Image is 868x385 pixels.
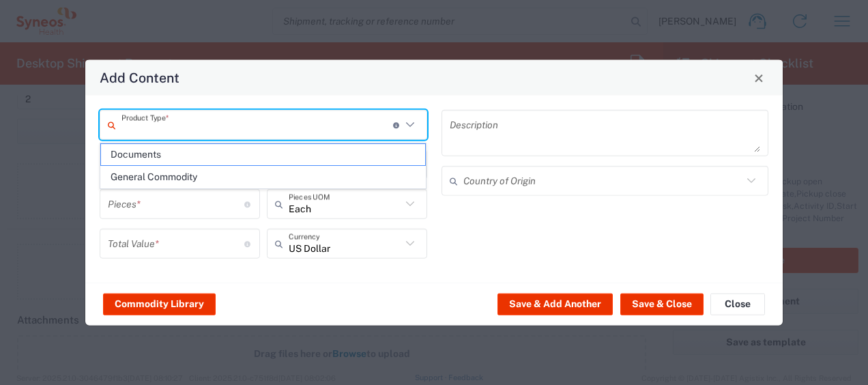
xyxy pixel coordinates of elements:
[101,144,426,165] span: Documents
[101,167,426,188] span: General Commodity
[497,293,613,315] button: Save & Add Another
[100,68,179,87] h4: Add Content
[710,293,765,315] button: Close
[620,293,704,315] button: Save & Close
[103,293,216,315] button: Commodity Library
[749,68,768,87] button: Close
